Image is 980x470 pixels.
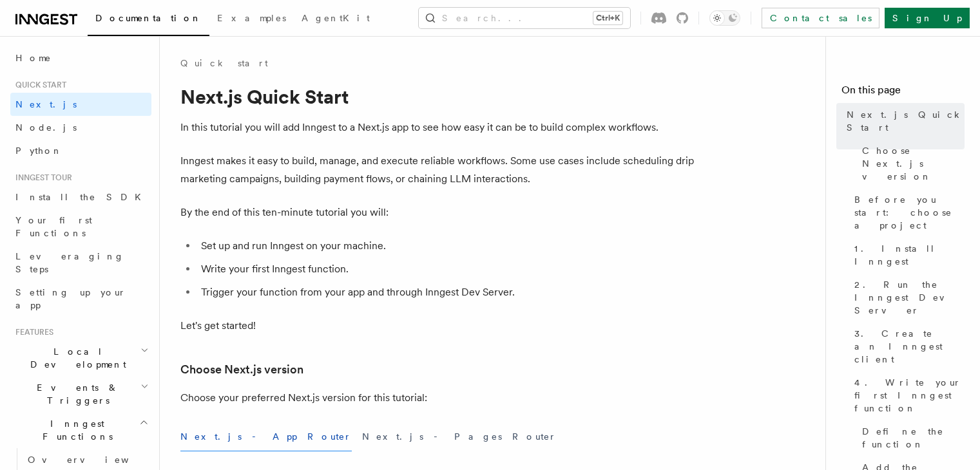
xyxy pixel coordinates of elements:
[180,57,268,70] a: Quick start
[197,237,696,255] li: Set up and run Inngest on your machine.
[180,361,303,379] a: Choose Next.js version
[885,8,970,28] a: Sign Up
[762,8,879,28] a: Contact sales
[849,188,965,237] a: Before you start: choose a project
[10,281,151,317] a: Setting up your app
[15,251,124,274] span: Leveraging Steps
[294,4,378,35] a: AgentKit
[10,185,151,209] a: Install the SDK
[15,122,77,133] span: Node.js
[180,389,696,407] p: Choose your preferred Next.js version for this tutorial:
[849,273,965,322] a: 2. Run the Inngest Dev Server
[180,85,696,108] h1: Next.js Quick Start
[180,317,696,335] p: Let's get started!
[15,287,126,310] span: Setting up your app
[10,245,151,281] a: Leveraging Steps
[854,327,965,366] span: 3. Create an Inngest client
[10,116,151,139] a: Node.js
[854,193,965,232] span: Before you start: choose a project
[10,173,72,183] span: Inngest tour
[854,242,965,268] span: 1. Install Inngest
[854,278,965,317] span: 2. Run the Inngest Dev Server
[10,327,53,337] span: Features
[95,13,202,23] span: Documentation
[419,8,630,28] button: Search...Ctrl+K
[88,4,209,36] a: Documentation
[197,283,696,301] li: Trigger your function from your app and through Inngest Dev Server.
[15,99,77,109] span: Next.js
[197,260,696,278] li: Write your first Inngest function.
[10,376,151,412] button: Events & Triggers
[862,144,965,183] span: Choose Next.js version
[15,215,92,238] span: Your first Functions
[10,345,140,371] span: Local Development
[841,103,965,139] a: Next.js Quick Start
[849,371,965,420] a: 4. Write your first Inngest function
[849,322,965,371] a: 3. Create an Inngest client
[709,10,740,26] button: Toggle dark mode
[849,237,965,273] a: 1. Install Inngest
[15,192,149,202] span: Install the SDK
[593,12,622,24] kbd: Ctrl+K
[10,46,151,70] a: Home
[10,209,151,245] a: Your first Functions
[180,152,696,188] p: Inngest makes it easy to build, manage, and execute reliable workflows. Some use cases include sc...
[10,139,151,162] a: Python
[180,422,352,451] button: Next.js - App Router
[362,422,557,451] button: Next.js - Pages Router
[15,52,52,64] span: Home
[10,340,151,376] button: Local Development
[209,4,294,35] a: Examples
[10,93,151,116] a: Next.js
[847,108,965,134] span: Next.js Quick Start
[854,376,965,415] span: 4. Write your first Inngest function
[28,455,160,465] span: Overview
[10,381,140,407] span: Events & Triggers
[10,417,139,443] span: Inngest Functions
[857,139,965,188] a: Choose Next.js version
[841,82,965,103] h4: On this page
[180,203,696,221] p: By the end of this ten-minute tutorial you will:
[857,420,965,456] a: Define the function
[302,13,370,23] span: AgentKit
[862,425,965,451] span: Define the function
[180,118,696,136] p: In this tutorial you will add Inngest to a Next.js app to see how easy it can be to build complex...
[10,80,66,90] span: Quick start
[10,412,151,448] button: Inngest Functions
[15,146,62,156] span: Python
[217,13,286,23] span: Examples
